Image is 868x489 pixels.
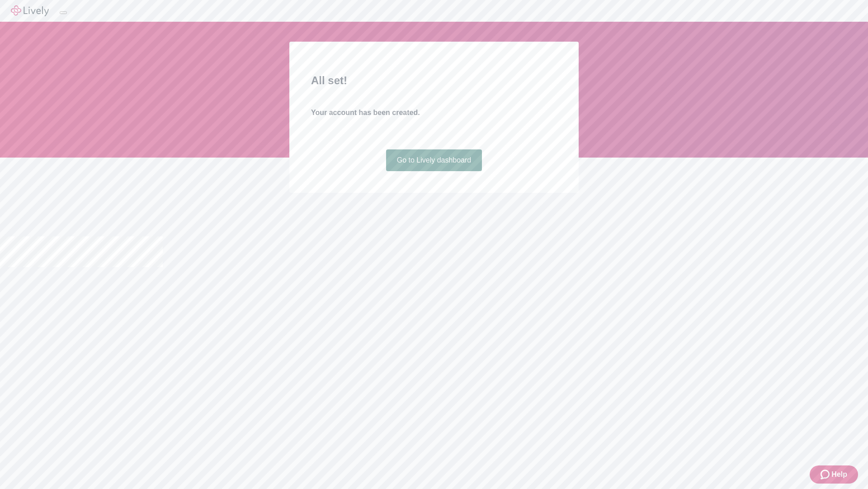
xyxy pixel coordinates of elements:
[821,469,831,480] svg: Zendesk support icon
[311,107,557,118] h4: Your account has been created.
[386,149,482,171] a: Go to Lively dashboard
[831,469,847,480] span: Help
[311,72,557,89] h2: All set!
[60,11,67,14] button: Log out
[810,465,858,484] button: Zendesk support iconHelp
[11,5,49,16] img: Lively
